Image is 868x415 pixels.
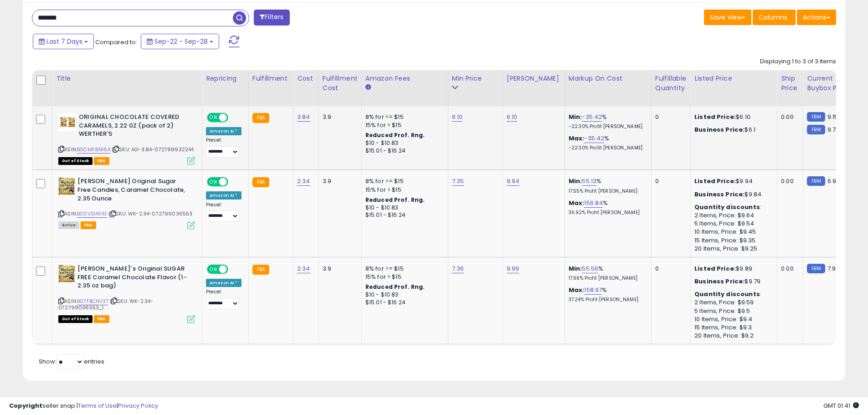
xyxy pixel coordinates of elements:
div: Markup on Cost [569,74,647,83]
span: Last 7 Days [46,37,82,46]
div: Fulfillment [252,74,289,83]
div: Amazon Fees [365,74,444,83]
b: Reduced Prof. Rng. [365,131,425,139]
b: Min: [569,264,582,273]
p: -22.30% Profit [PERSON_NAME] [569,145,644,151]
div: 2 Items, Price: $9.64 [694,211,770,220]
div: Cost [297,74,315,83]
div: $10 - $10.83 [365,204,441,212]
span: 2025-10-6 01:41 GMT [823,401,859,410]
div: 0 [655,177,683,185]
div: 5 Items, Price: $9.5 [694,307,770,315]
div: Current Buybox Price [807,74,854,93]
small: Amazon Fees. [365,83,371,92]
p: 36.92% Profit [PERSON_NAME] [569,210,644,216]
span: FBA [94,315,109,323]
span: | SKU: WK-2.34-072799036553 [108,210,193,217]
div: 8% for <= $15 [365,113,441,121]
span: ON [208,114,219,122]
span: All listings that are currently out of stock and unavailable for purchase on Amazon [58,157,92,165]
div: : [694,290,770,298]
span: Columns [759,13,787,22]
div: Listed Price [694,74,773,83]
button: Columns [753,10,796,25]
span: FBA [94,157,109,165]
div: % [569,199,644,216]
a: 156.84 [584,199,603,208]
div: $15.01 - $16.24 [365,211,441,219]
div: 0.00 [781,177,796,185]
small: FBM [807,112,825,122]
b: Reduced Prof. Rng. [365,283,425,291]
span: FBA [81,221,96,229]
div: $9.94 [694,177,770,185]
span: All listings that are currently out of stock and unavailable for purchase on Amazon [58,315,92,323]
p: 37.24% Profit [PERSON_NAME] [569,297,644,303]
div: : [694,203,770,211]
span: OFF [227,266,241,273]
div: ASIN: [58,177,195,228]
button: Save View [704,10,751,25]
div: 0 [655,265,683,273]
b: Max: [569,134,585,143]
b: Quantity discounts [694,290,760,298]
div: Min Price [452,74,499,83]
div: $9.79 [694,277,770,286]
div: Amazon AI * [206,191,241,200]
p: 17.55% Profit [PERSON_NAME] [569,188,644,195]
div: Fulfillable Quantity [655,74,687,93]
div: 15% for > $15 [365,121,441,129]
div: Ship Price [781,74,799,93]
a: 3.84 [297,113,310,122]
div: 3.9 [323,177,354,185]
button: Actions [797,10,836,25]
span: | SKU: WK-2.34-072799036553_1 [58,297,153,311]
div: $15.01 - $16.24 [365,299,441,307]
div: 15 Items, Price: $9.35 [694,236,770,245]
a: B00VSIAF4E [77,210,107,218]
a: 2.34 [297,264,310,273]
img: 61X80CivA0L._SL40_.jpg [58,265,75,283]
a: Privacy Policy [118,401,158,410]
a: 158.97 [584,286,602,295]
div: seller snap | | [9,402,158,410]
b: Quantity discounts [694,203,760,211]
a: Terms of Use [78,401,117,410]
div: $9.89 [694,265,770,273]
div: % [569,177,644,194]
b: Min: [569,177,582,185]
div: 20 Items, Price: $9.25 [694,245,770,253]
a: -35.42 [584,134,604,143]
b: Business Price: [694,125,745,134]
div: 15% for > $15 [365,186,441,194]
span: | SKU: AG-3.84-072799932244 [112,146,194,153]
span: 7.99 [827,264,840,273]
div: ASIN: [58,113,195,164]
div: 15 Items, Price: $9.3 [694,323,770,332]
div: % [569,134,644,151]
b: Listed Price: [694,113,736,121]
a: 55.13 [582,177,596,186]
a: 9.94 [507,177,520,186]
a: B0CMF8N16X [77,146,110,154]
a: 7.35 [452,177,464,186]
div: $10 - $10.83 [365,139,441,147]
small: FBM [807,176,825,186]
div: 3.9 [323,265,354,273]
div: 0.00 [781,113,796,121]
div: 8% for <= $15 [365,177,441,185]
b: Listed Price: [694,264,736,273]
div: 0.00 [781,265,796,273]
button: Filters [254,10,289,26]
a: 2.34 [297,177,310,186]
span: OFF [227,114,241,122]
div: Displaying 1 to 3 of 3 items [760,57,836,66]
b: Max: [569,286,585,294]
div: 8% for <= $15 [365,265,441,273]
div: 2 Items, Price: $9.59 [694,298,770,307]
span: ON [208,266,219,273]
div: % [569,265,644,282]
a: B07FBCNV3T [77,297,108,305]
button: Last 7 Days [33,34,94,49]
img: 41s4x3IydtL._SL40_.jpg [58,113,77,131]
